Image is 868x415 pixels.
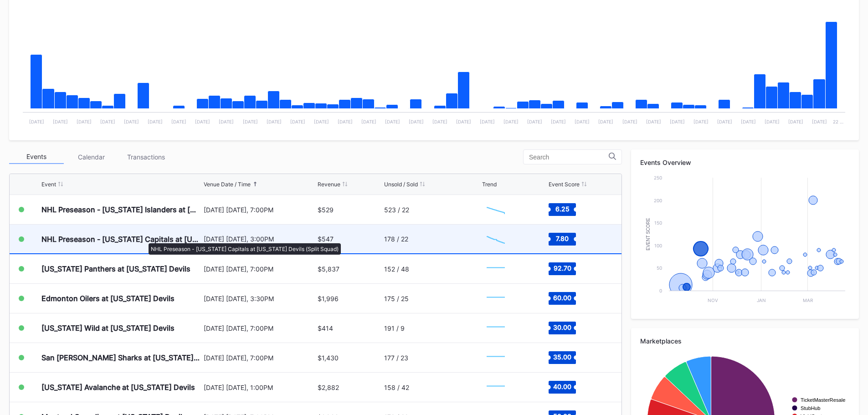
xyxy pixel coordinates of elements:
[456,119,471,124] text: [DATE]
[622,119,637,124] text: [DATE]
[195,119,210,124] text: [DATE]
[654,175,662,180] text: 250
[529,154,609,161] input: Search
[64,150,118,164] div: Calendar
[384,235,408,243] div: 178 / 22
[556,234,569,242] text: 7.80
[338,119,353,124] text: [DATE]
[788,119,803,124] text: [DATE]
[803,297,813,303] text: Mar
[555,205,569,213] text: 6.25
[124,119,139,124] text: [DATE]
[29,119,44,124] text: [DATE]
[482,228,509,251] svg: Chart title
[482,257,509,280] svg: Chart title
[575,119,590,124] text: [DATE]
[432,119,447,124] text: [DATE]
[318,206,334,214] div: $529
[384,181,418,188] div: Unsold / Sold
[384,384,409,391] div: 158 / 42
[598,119,613,124] text: [DATE]
[290,119,305,124] text: [DATE]
[41,264,190,273] div: [US_STATE] Panthers at [US_STATE] Devils
[670,119,685,124] text: [DATE]
[482,376,509,399] svg: Chart title
[765,119,780,124] text: [DATE]
[480,119,495,124] text: [DATE]
[41,323,175,333] div: [US_STATE] Wild at [US_STATE] Devils
[318,354,339,362] div: $1,430
[654,243,662,248] text: 100
[741,119,756,124] text: [DATE]
[553,383,571,390] text: 40.00
[553,323,571,331] text: 30.00
[204,384,316,391] div: [DATE] [DATE], 1:00PM
[318,265,339,273] div: $5,837
[384,324,405,332] div: 191 / 9
[757,297,766,303] text: Jan
[385,119,400,124] text: [DATE]
[708,297,718,303] text: Nov
[314,119,329,124] text: [DATE]
[204,235,316,243] div: [DATE] [DATE], 3:00PM
[482,198,509,221] svg: Chart title
[171,119,186,124] text: [DATE]
[384,265,409,273] div: 152 / 48
[41,181,56,188] div: Event
[482,287,509,310] svg: Chart title
[482,317,509,339] svg: Chart title
[657,265,662,271] text: 50
[409,119,424,124] text: [DATE]
[204,354,316,362] div: [DATE] [DATE], 7:00PM
[640,337,850,345] div: Marketplaces
[41,235,201,244] div: NHL Preseason - [US_STATE] Capitals at [US_STATE] Devils (Split Squad)
[41,294,175,303] div: Edmonton Oilers at [US_STATE] Devils
[833,119,843,124] text: 22 …
[527,119,542,124] text: [DATE]
[41,383,195,392] div: [US_STATE] Avalanche at [US_STATE] Devils
[219,119,234,124] text: [DATE]
[693,119,709,124] text: [DATE]
[267,119,282,124] text: [DATE]
[384,206,409,214] div: 523 / 22
[318,295,339,302] div: $1,996
[243,119,258,124] text: [DATE]
[384,295,409,302] div: 175 / 25
[812,119,827,124] text: [DATE]
[640,159,850,166] div: Events Overview
[318,324,333,332] div: $414
[148,119,163,124] text: [DATE]
[204,206,316,214] div: [DATE] [DATE], 7:00PM
[384,354,408,362] div: 177 / 23
[361,119,376,124] text: [DATE]
[549,181,580,188] div: Event Score
[204,324,316,332] div: [DATE] [DATE], 7:00PM
[646,218,651,251] text: Event Score
[640,173,850,310] svg: Chart title
[551,119,566,124] text: [DATE]
[53,119,68,124] text: [DATE]
[318,384,339,391] div: $2,882
[801,405,821,411] text: StubHub
[654,220,662,225] text: 150
[553,353,571,361] text: 35.00
[204,295,316,302] div: [DATE] [DATE], 3:30PM
[77,119,92,124] text: [DATE]
[553,294,571,302] text: 60.00
[659,288,662,293] text: 0
[9,150,64,164] div: Events
[41,353,201,362] div: San [PERSON_NAME] Sharks at [US_STATE] Devils
[503,119,519,124] text: [DATE]
[553,264,571,272] text: 92.70
[801,397,845,403] text: TicketMasterResale
[482,346,509,369] svg: Chart title
[318,181,340,188] div: Revenue
[717,119,732,124] text: [DATE]
[118,150,173,164] div: Transactions
[318,235,334,243] div: $547
[204,181,251,188] div: Venue Date / Time
[204,265,316,273] div: [DATE] [DATE], 7:00PM
[654,198,662,203] text: 200
[100,119,115,124] text: [DATE]
[646,119,661,124] text: [DATE]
